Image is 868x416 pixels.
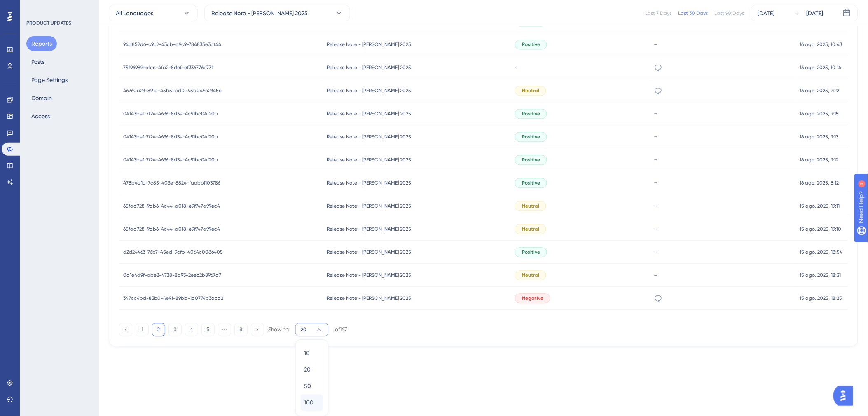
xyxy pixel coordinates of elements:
span: 75f96989-cfec-4fa2-8def-ef336776b73f [123,65,213,71]
span: 20 [301,327,306,333]
span: Positive [522,134,540,140]
span: 16 ago. 2025, 10:43 [800,42,842,48]
span: 15 ago. 2025, 18:31 [800,272,841,279]
span: - [515,65,517,71]
span: Release Note - [PERSON_NAME] 2025 [327,272,412,279]
span: 04143bef-7f24-4636-8d3e-4c91bc04f20a [123,157,218,164]
span: Positive [522,42,540,48]
button: Reports [26,36,57,51]
iframe: UserGuiding AI Assistant Launcher [833,383,858,408]
button: 1 [136,323,149,337]
span: 0a1e4d9f-abe2-4728-8a93-2eec2b8967d7 [123,272,221,279]
span: 46260a23-891a-45b5-bdf2-95b049c2345e [123,88,222,94]
span: 10 [304,348,310,358]
button: 10 [301,345,323,362]
button: Release Note - [PERSON_NAME] 2025 [204,5,350,21]
div: 4 [57,4,59,11]
div: - [654,110,792,118]
button: 4 [185,323,198,337]
span: 04143bef-7f24-4636-8d3e-4c91bc04f20a [123,111,218,117]
button: 20 [301,362,323,378]
span: 65faa728-9ab6-4c44-a018-e9f747a99ec4 [123,226,220,233]
div: - [654,179,792,187]
div: - [654,202,792,210]
div: - [654,271,792,279]
div: [DATE] [807,8,824,18]
button: 3 [168,323,182,337]
button: Posts [26,54,49,69]
span: Negative [522,295,543,302]
span: Release Note - [PERSON_NAME] 2025 [327,180,412,187]
span: 16 ago. 2025, 9:12 [800,157,839,164]
span: 16 ago. 2025, 9:15 [800,111,839,117]
span: Release Note - [PERSON_NAME] 2025 [327,111,412,117]
span: 65faa728-9ab6-4c44-a018-e9f747a99ec4 [123,203,220,210]
span: 50 [304,381,311,391]
span: 478b4d1a-7c85-403e-8824-faabb1103786 [123,180,220,187]
div: - [654,156,792,164]
span: Release Note - [PERSON_NAME] 2025 [327,226,412,233]
span: Release Note - [PERSON_NAME] 2025 [327,42,412,48]
span: Neutral [522,88,539,94]
div: - [654,248,792,256]
span: Neutral [522,272,539,279]
span: Release Note - [PERSON_NAME] 2025 [327,249,412,256]
button: ⋯ [218,323,231,337]
button: 50 [301,378,323,395]
button: Access [26,109,55,124]
div: of 167 [335,326,347,334]
span: 20 [304,365,311,375]
span: Positive [522,111,540,117]
span: Neutral [522,226,539,233]
button: 2 [152,323,165,337]
span: 15 ago. 2025, 19:10 [800,226,842,233]
span: 16 ago. 2025, 9:22 [800,88,840,94]
span: All Languages [116,8,153,18]
button: 5 [201,323,215,337]
span: 94d852d6-c9c2-43cb-a9c9-784835e3df44 [123,42,221,48]
span: Positive [522,180,540,187]
span: Release Note - [PERSON_NAME] 2025 [327,157,412,164]
button: 20 [295,323,328,337]
div: - [654,133,792,141]
div: - [654,225,792,233]
span: Positive [522,157,540,164]
span: 15 ago. 2025, 18:54 [800,249,843,256]
span: 16 ago. 2025, 9:13 [800,134,839,140]
div: Last 7 Days [646,10,672,16]
span: Neutral [522,203,539,210]
span: Need Help? [19,2,51,12]
div: Showing [268,326,289,334]
span: 15 ago. 2025, 19:11 [800,203,840,210]
span: 347cc4bd-83b0-4e91-89bb-1a0774b3acd2 [123,295,223,302]
span: Release Note - [PERSON_NAME] 2025 [327,203,412,210]
span: 16 ago. 2025, 8:12 [800,180,839,187]
div: Last 30 Days [678,10,708,16]
button: Domain [26,91,57,105]
button: All Languages [109,5,198,21]
span: 16 ago. 2025, 10:14 [800,65,842,71]
span: 04143bef-7f24-4636-8d3e-4c91bc04f20a [123,134,218,140]
span: Release Note - [PERSON_NAME] 2025 [211,8,308,18]
div: [DATE] [758,8,775,18]
button: 100 [301,395,323,411]
div: PRODUCT UPDATES [26,20,71,26]
button: 9 [234,323,248,337]
span: Positive [522,249,540,256]
span: Release Note - [PERSON_NAME] 2025 [327,295,412,302]
div: Last 90 Days [715,10,744,16]
span: Release Note - [PERSON_NAME] 2025 [327,88,412,94]
span: d2d24463-76b7-45ed-9cfb-4064c0086405 [123,249,223,256]
span: 15 ago. 2025, 18:25 [800,295,842,302]
button: Page Settings [26,72,73,87]
div: - [654,41,792,49]
span: Release Note - [PERSON_NAME] 2025 [327,65,412,71]
span: Release Note - [PERSON_NAME] 2025 [327,134,412,140]
span: 100 [304,398,314,408]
